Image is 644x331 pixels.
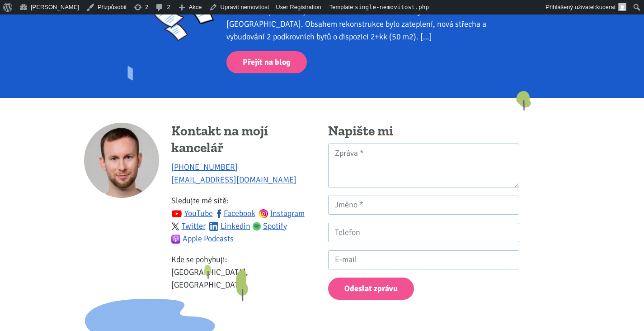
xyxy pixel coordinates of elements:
[328,223,519,242] input: Telefon
[171,123,316,157] h4: Kontakt na mojí kancelář
[328,250,519,270] input: E-mail
[171,162,238,172] a: [PHONE_NUMBER]
[209,222,218,231] img: linkedin.svg
[171,208,213,218] a: YouTube
[226,51,307,73] a: Přejít na blog
[252,222,261,231] img: spotify.png
[171,253,316,291] p: Kde se pohybuji: [GEOGRAPHIC_DATA], [GEOGRAPHIC_DATA]
[226,5,499,43] div: V roce 2024 jsem zahájil rozsáhlou rekonstrukci svého bytového domu v [GEOGRAPHIC_DATA]. Obsahem ...
[171,221,206,231] a: Twitter
[252,221,287,231] a: Spotify
[596,4,616,10] span: kucerat
[328,123,519,140] h4: Napište mi
[84,123,159,198] img: Tomáš Kučera
[215,208,255,218] a: Facebook
[171,234,234,244] a: Apple Podcasts
[355,4,429,10] span: single-nemovitost.php
[215,209,224,218] img: fb.svg
[328,144,519,300] form: Kontaktní formulář
[328,196,519,215] input: Jméno *
[171,194,316,245] p: Sledujte mé sítě:
[171,235,180,244] img: apple-podcasts.png
[328,278,414,300] button: Odeslat zprávu
[209,221,250,231] a: Linkedin
[259,209,268,218] img: ig.svg
[171,208,182,219] img: youtube.svg
[259,208,305,218] a: Instagram
[171,222,179,230] img: twitter.svg
[171,175,296,185] a: [EMAIL_ADDRESS][DOMAIN_NAME]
